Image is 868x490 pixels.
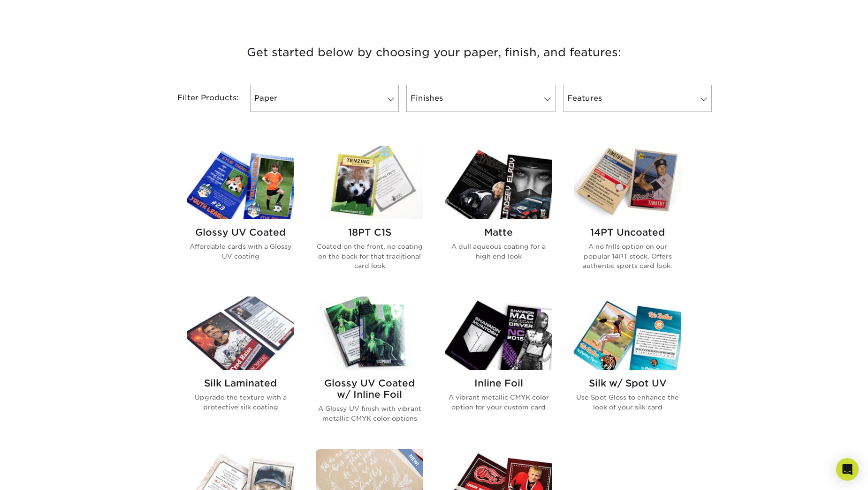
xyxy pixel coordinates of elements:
[445,297,552,370] img: Inline Foil Trading Cards
[574,227,681,238] h2: 14PT Uncoated
[187,297,294,370] img: Silk Laminated Trading Cards
[445,297,552,438] a: Inline Foil Trading Cards Inline Foil A vibrant metallic CMYK color option for your custom card
[574,378,681,389] h2: Silk w/ Spot UV
[445,146,552,285] a: Matte Trading Cards Matte A dull aqueous coating for a high end look
[187,146,294,285] a: Glossy UV Coated Trading Cards Glossy UV Coated Affordable cards with a Glossy UV coating
[574,146,681,219] img: 14PT Uncoated Trading Cards
[563,85,712,112] a: Features
[316,297,423,370] img: Glossy UV Coated w/ Inline Foil Trading Cards
[187,227,294,238] h2: Glossy UV Coated
[574,297,681,438] a: Silk w/ Spot UV Trading Cards Silk w/ Spot UV Use Spot Gloss to enhance the look of your silk card
[574,297,681,370] img: Silk w/ Spot UV Trading Cards
[574,146,681,285] a: 14PT Uncoated Trading Cards 14PT Uncoated A no frills option on our popular 14PT stock. Offers au...
[574,242,681,270] p: A no frills option on our popular 14PT stock. Offers authentic sports card look.
[316,242,423,270] p: Coated on the front, no coating on the back for that traditional card look
[187,242,294,261] p: Affordable cards with a Glossy UV coating
[445,242,552,261] p: A dull aqueous coating for a high end look
[316,146,423,285] a: 18PT C1S Trading Cards 18PT C1S Coated on the front, no coating on the back for that traditional ...
[187,393,294,412] p: Upgrade the texture with a protective silk coating
[316,227,423,238] h2: 18PT C1S
[836,458,859,481] div: Open Intercom Messenger
[187,378,294,389] h2: Silk Laminated
[445,393,552,412] p: A vibrant metallic CMYK color option for your custom card
[445,146,552,219] img: Matte Trading Cards
[399,449,423,477] img: New Product
[160,31,708,74] h3: Get started below by choosing your paper, finish, and features:
[574,393,681,412] p: Use Spot Gloss to enhance the look of your silk card
[250,85,399,112] a: Paper
[445,227,552,238] h2: Matte
[316,378,423,400] h2: Glossy UV Coated w/ Inline Foil
[316,297,423,438] a: Glossy UV Coated w/ Inline Foil Trading Cards Glossy UV Coated w/ Inline Foil A Glossy UV finish ...
[152,85,246,112] div: Filter Products:
[316,146,423,219] img: 18PT C1S Trading Cards
[316,404,423,423] p: A Glossy UV finish with vibrant metallic CMYK color options
[187,146,294,219] img: Glossy UV Coated Trading Cards
[406,85,555,112] a: Finishes
[187,297,294,438] a: Silk Laminated Trading Cards Silk Laminated Upgrade the texture with a protective silk coating
[445,378,552,389] h2: Inline Foil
